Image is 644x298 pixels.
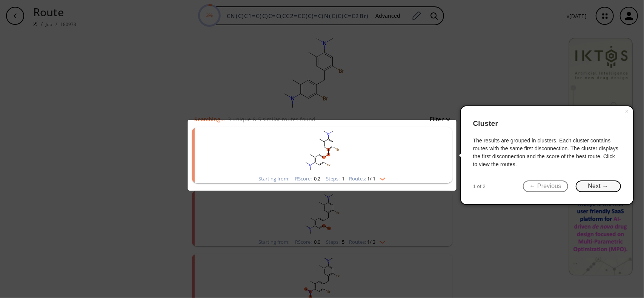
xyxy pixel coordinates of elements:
[473,112,621,135] header: Cluster
[473,183,486,190] span: 1 of 2
[349,176,386,181] div: Routes:
[224,127,420,174] svg: Cc1cc(Cc2cc(C)c(N(C)C)cc2Br)c(Br)cc1N(C)C
[367,176,376,181] span: 1 / 1
[473,137,621,168] div: The results are grouped in clusters. Each cluster contains routes with the same first disconnecti...
[341,175,345,182] span: 1
[295,176,321,181] div: RScore :
[313,175,321,182] span: 0.2
[621,106,633,117] button: Close
[576,180,621,192] button: Next →
[376,174,386,180] img: Down
[259,176,290,181] div: Starting from:
[326,176,345,181] div: Steps :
